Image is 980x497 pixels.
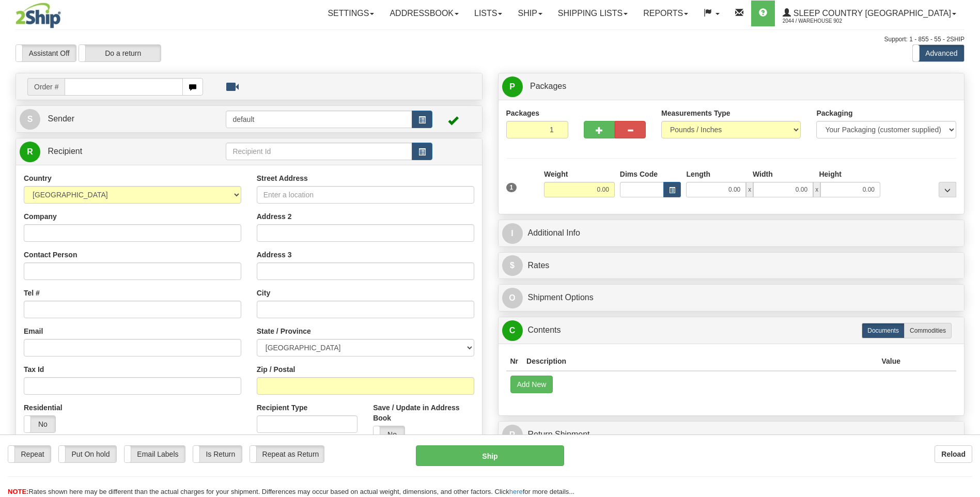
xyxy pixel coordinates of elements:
[502,425,523,445] span: R
[257,288,270,298] label: City
[862,323,905,338] label: Documents
[59,446,116,462] label: Put On hold
[819,169,842,179] label: Height
[257,173,308,183] label: Street Address
[20,141,203,162] a: R Recipient
[620,169,658,179] label: Dims Code
[753,169,773,179] label: Width
[257,250,292,260] label: Address 3
[257,211,292,222] label: Address 2
[48,147,82,156] span: Recipient
[816,108,852,118] label: Packaging
[661,108,730,118] label: Measurements Type
[257,402,308,413] label: Recipient Type
[502,255,523,276] span: $
[502,223,523,244] span: I
[416,445,564,466] button: Ship
[226,111,412,128] input: Sender Id
[939,182,956,197] div: ...
[24,250,77,260] label: Contact Person
[257,186,474,204] input: Enter a location
[16,45,76,61] label: Assistant Off
[791,9,951,18] span: Sleep Country [GEOGRAPHIC_DATA]
[193,446,242,462] label: Is Return
[510,376,553,393] button: Add New
[956,196,979,301] iframe: chat widget
[79,45,161,61] label: Do a return
[510,1,550,26] a: Ship
[226,143,412,160] input: Recipient Id
[502,255,961,276] a: $Rates
[530,82,566,90] span: Packages
[24,402,63,413] label: Residential
[48,114,74,123] span: Sender
[20,109,40,130] span: S
[502,288,523,308] span: O
[544,169,568,179] label: Weight
[813,182,820,197] span: x
[746,182,753,197] span: x
[257,364,295,375] label: Zip / Postal
[502,287,961,308] a: OShipment Options
[506,108,540,118] label: Packages
[502,223,961,244] a: IAdditional Info
[27,78,65,96] span: Order #
[250,446,324,462] label: Repeat as Return
[20,142,40,162] span: R
[502,76,523,97] span: P
[506,183,517,192] span: 1
[15,35,965,44] div: Support: 1 - 855 - 55 - 2SHIP
[502,76,961,97] a: P Packages
[24,288,40,298] label: Tel #
[877,352,905,371] th: Value
[466,1,510,26] a: Lists
[783,16,860,26] span: 2044 / Warehouse 902
[24,416,55,432] label: No
[502,424,961,445] a: RReturn Shipment
[502,320,523,341] span: C
[522,352,877,371] th: Description
[320,1,382,26] a: Settings
[373,402,474,423] label: Save / Update in Address Book
[550,1,635,26] a: Shipping lists
[125,446,185,462] label: Email Labels
[8,488,28,495] span: NOTE:
[382,1,466,26] a: Addressbook
[257,326,311,336] label: State / Province
[24,211,57,222] label: Company
[775,1,964,26] a: Sleep Country [GEOGRAPHIC_DATA] 2044 / Warehouse 902
[24,326,43,336] label: Email
[686,169,710,179] label: Length
[913,45,964,61] label: Advanced
[935,445,972,463] button: Reload
[15,3,61,28] img: logo2044.jpg
[374,426,405,443] label: No
[635,1,696,26] a: Reports
[20,108,226,130] a: S Sender
[502,320,961,341] a: CContents
[24,173,52,183] label: Country
[904,323,952,338] label: Commodities
[8,446,51,462] label: Repeat
[509,488,523,495] a: here
[506,352,523,371] th: Nr
[941,450,966,458] b: Reload
[24,364,44,375] label: Tax Id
